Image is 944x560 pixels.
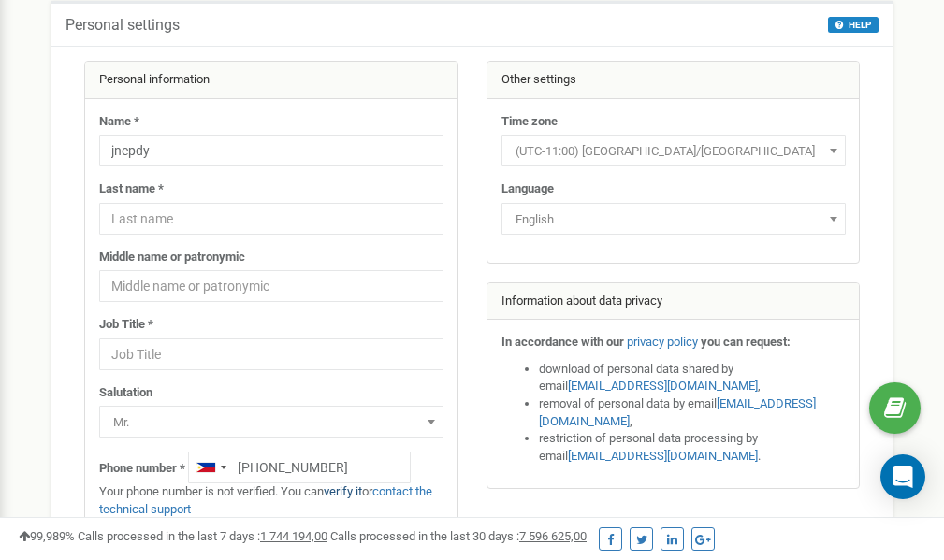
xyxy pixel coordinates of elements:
[828,17,879,33] button: HELP
[78,529,327,543] span: Calls processed in the last 7 days :
[330,529,587,543] span: Calls processed in the last 30 days :
[99,249,245,266] label: Middle name or patronymic
[99,484,432,516] a: contact the technical support
[508,207,839,233] span: English
[99,180,164,198] label: Last name *
[519,529,587,543] u: 7 596 625,00
[99,316,153,334] label: Job Title *
[324,484,362,498] a: verify it
[539,395,846,430] li: removal of personal data by email ,
[568,449,758,463] a: [EMAIL_ADDRESS][DOMAIN_NAME]
[508,138,839,165] span: (UTC-11:00) Pacific/Midway
[539,430,846,465] li: restriction of personal data processing by email .
[539,361,846,395] li: download of personal data shared by email ,
[99,406,443,438] span: Mr.
[188,452,411,483] input: +1-800-555-55-55
[99,270,443,302] input: Middle name or patronymic
[501,203,846,235] span: English
[701,335,791,349] strong: you can request:
[19,529,75,543] span: 99,989%
[85,62,457,99] div: Personal information
[627,335,698,349] a: privacy policy
[487,283,860,321] div: Information about data privacy
[99,338,443,370] input: Job Title
[65,17,180,34] h5: Personal settings
[501,135,846,166] span: (UTC-11:00) Pacific/Midway
[99,460,185,478] label: Phone number *
[99,384,152,402] label: Salutation
[501,180,554,198] label: Language
[99,203,443,235] input: Last name
[501,335,624,349] strong: In accordance with our
[539,396,816,428] a: [EMAIL_ADDRESS][DOMAIN_NAME]
[501,113,558,131] label: Time zone
[189,452,232,482] div: Telephone country code
[99,483,443,518] p: Your phone number is not verified. You can or
[99,135,443,166] input: Name
[880,454,925,499] div: Open Intercom Messenger
[99,113,139,131] label: Name *
[568,379,758,393] a: [EMAIL_ADDRESS][DOMAIN_NAME]
[260,529,327,543] u: 1 744 194,00
[106,409,437,436] span: Mr.
[487,62,860,99] div: Other settings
